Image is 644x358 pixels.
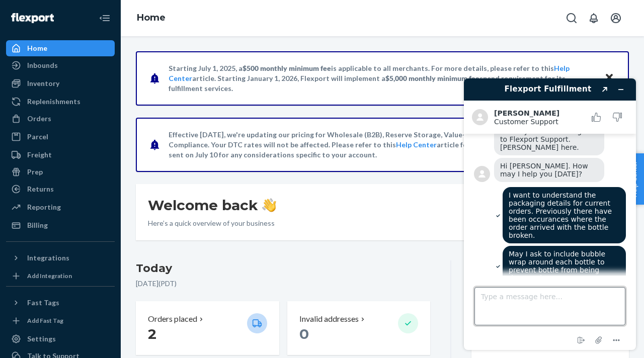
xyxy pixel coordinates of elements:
[27,78,59,88] div: Inventory
[561,8,582,28] button: Open Search Box
[27,202,61,212] div: Reporting
[27,97,80,107] div: Replenishments
[262,198,276,212] img: hand-wave emoji
[27,167,43,177] div: Prep
[27,114,51,124] div: Orders
[148,325,156,342] span: 2
[27,253,69,263] div: Integrations
[27,184,54,194] div: Returns
[6,331,115,347] a: Settings
[299,325,309,342] span: 0
[6,164,115,180] a: Prep
[137,12,166,23] a: Home
[6,147,115,163] a: Freight
[27,316,63,325] div: Add Fast Tag
[396,140,437,149] a: Help Center
[6,57,115,73] a: Inbounds
[6,129,115,145] a: Parcel
[148,218,276,228] p: Here’s a quick overview of your business
[27,298,59,308] div: Fast Tags
[27,150,52,160] div: Freight
[148,196,276,214] h1: Welcome back
[6,75,115,92] a: Inventory
[169,63,595,94] p: Starting July 1, 2025, a is applicable to all merchants. For more details, please refer to this a...
[299,313,359,325] p: Invalid addresses
[6,40,115,56] a: Home
[148,313,197,325] p: Orders placed
[6,199,115,215] a: Reporting
[6,250,115,266] button: Integrations
[385,74,479,82] span: $5,000 monthly minimum fee
[6,94,115,110] a: Replenishments
[6,315,115,327] a: Add Fast Tag
[6,111,115,127] a: Orders
[287,301,431,355] button: Invalid addresses 0
[136,260,430,277] h3: Today
[27,334,56,344] div: Settings
[136,301,279,355] button: Orders placed 2
[129,4,174,33] ol: breadcrumbs
[27,272,72,280] div: Add Integration
[456,70,644,358] iframe: Find more information here
[11,13,54,23] img: Flexport logo
[24,7,44,16] span: Chat
[606,8,626,28] button: Open account menu
[169,130,595,160] p: Effective [DATE], we're updating our pricing for Wholesale (B2B), Reserve Storage, Value-Added Se...
[6,181,115,197] a: Returns
[6,217,115,233] a: Billing
[27,60,58,70] div: Inbounds
[27,132,48,142] div: Parcel
[584,8,604,28] button: Open notifications
[136,279,430,289] p: [DATE] ( PDT )
[95,8,115,28] button: Close Navigation
[6,295,115,311] button: Fast Tags
[27,43,47,53] div: Home
[243,64,331,72] span: $500 monthly minimum fee
[27,220,48,230] div: Billing
[6,270,115,282] a: Add Integration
